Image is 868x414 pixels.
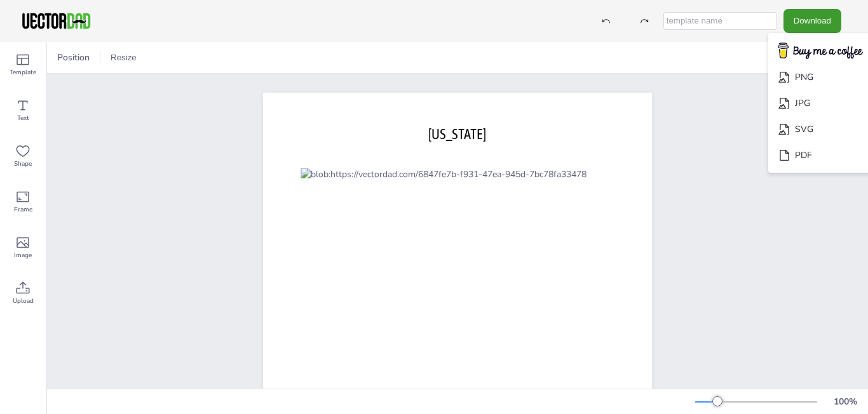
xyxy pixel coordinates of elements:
[13,296,34,306] span: Upload
[783,9,841,32] button: Download
[55,51,92,63] span: Position
[14,250,32,260] span: Image
[663,12,777,30] input: template name
[10,67,36,77] span: Template
[830,396,860,408] div: 100 %
[14,204,32,215] span: Frame
[20,11,92,30] img: VectorDad-1.png
[428,126,486,142] span: [US_STATE]
[105,48,142,68] button: Resize
[14,159,32,169] span: Shape
[17,113,29,123] span: Text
